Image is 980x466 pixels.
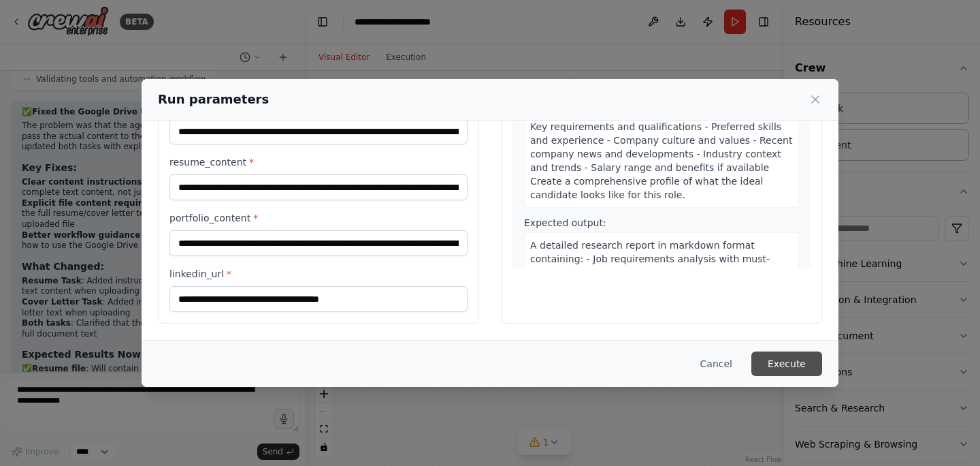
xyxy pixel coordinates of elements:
[524,217,606,228] span: Expected output:
[751,352,822,376] button: Execute
[169,155,468,169] label: resume_content
[169,267,468,281] label: linkedin_url
[689,352,743,376] button: Cancel
[530,240,785,346] span: A detailed research report in markdown format containing: - Job requirements analysis with must-h...
[169,211,468,225] label: portfolio_content
[158,90,269,109] h2: Run parameters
